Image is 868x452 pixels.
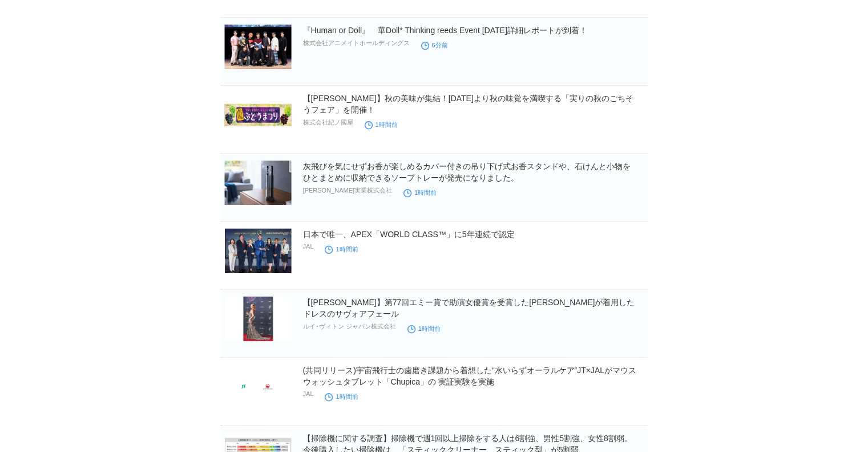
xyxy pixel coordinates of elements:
img: 灰飛びを気にせずお香が楽しめるカバー付きの吊り下げ式お香スタンドや、石けんと小物をひとまとめに収納できるソープトレーが発売になりました。 [224,161,292,205]
img: (共同リリース)宇宙飛行士の歯磨き課題から着想した“水いらずオーラルケア”JT×JALがマウスウォッシュタブレット「Chupica」の 実証実験を実施 [224,365,292,409]
p: 株式会社紀ノ國屋 [303,118,353,127]
img: 日本で唯一、APEX「WORLD CLASS™」に5年連続で認定 [224,229,292,273]
p: [PERSON_NAME]実業株式会社 [303,186,392,195]
a: 【[PERSON_NAME]】第77回エミー賞で助演女優賞を受賞した[PERSON_NAME]が着用したドレスのサヴォアフェール [303,298,635,318]
img: 【ルイ·ヴィトン】第77回エミー賞で助演女優賞を受賞したハンナ·エインビンデルが着用したドレスのサヴォアフェール [224,297,292,341]
img: 『Human or Doll』 華Doll* Thinking reeds Event 2025詳細レポートが到着！ [224,25,292,69]
time: 6分前 [421,42,448,49]
time: 1時間前 [325,246,358,253]
p: ルイ･ヴィトン ジャパン株式会社 [303,322,396,331]
time: 1時間前 [407,325,441,332]
p: 株式会社アニメイトホールディングス [303,39,410,47]
time: 1時間前 [325,393,358,400]
a: 灰飛びを気にせずお香が楽しめるカバー付きの吊り下げ式お香スタンドや、石けんと小物をひとまとめに収納できるソープトレーが発売になりました。 [303,162,631,182]
time: 1時間前 [365,121,398,128]
a: 『Human or Doll』 華Doll* Thinking reeds Event [DATE]詳細レポートが到着！ [303,26,587,35]
time: 1時間前 [403,189,437,196]
a: 【[PERSON_NAME]】秋の美味が集結！[DATE]より秋の味覚を満喫する「実りの秋のごちそうフェア」を開催！ [303,94,633,114]
p: JAL [303,243,314,250]
p: JAL [303,390,314,397]
a: (共同リリース)宇宙飛行士の歯磨き課題から着想した“水いらずオーラルケア”JT×JALがマウスウォッシュタブレット「Chupica」の 実証実験を実施 [303,366,637,386]
a: 日本で唯一、APEX「WORLD CLASS™」に5年連続で認定 [303,230,515,239]
img: 【紀ノ国屋】秋の美味が集結！9月16日（火）より秋の味覚を満喫する「実りの秋のごちそうフェア」を開催！ [224,93,292,137]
